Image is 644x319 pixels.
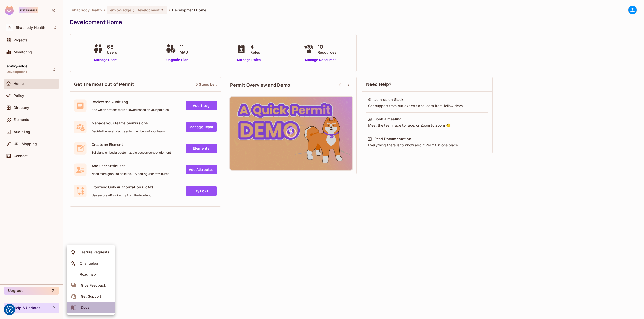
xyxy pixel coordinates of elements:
[80,261,98,266] div: Changelog
[81,305,90,310] div: Docs
[81,283,106,288] div: Give Feedback
[80,250,109,255] div: Feature Requests
[6,306,13,313] img: Revisit consent button
[6,306,13,313] button: Consent Preferences
[80,272,96,277] div: Roadmap
[81,294,101,299] div: Get Support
